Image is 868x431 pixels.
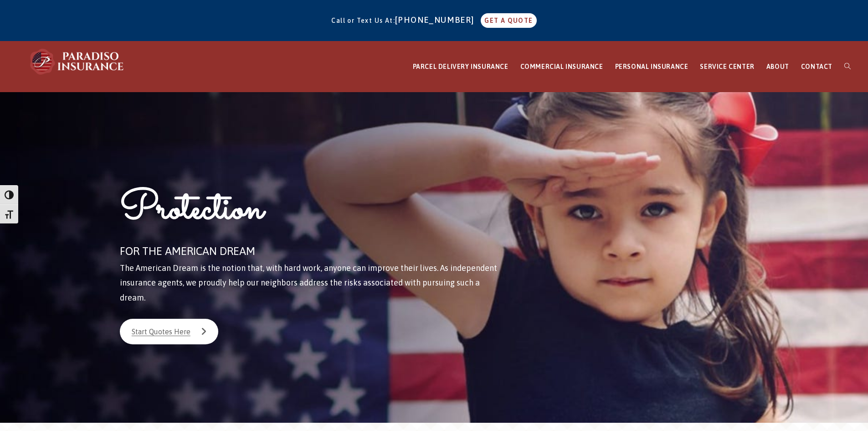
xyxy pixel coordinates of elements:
span: SERVICE CENTER [700,63,754,70]
span: FOR THE AMERICAN DREAM [120,245,255,257]
a: PERSONAL INSURANCE [609,42,694,92]
span: ABOUT [766,63,789,70]
a: [PHONE_NUMBER] [395,15,479,25]
span: Call or Text Us At: [331,17,395,24]
span: PARCEL DELIVERY INSURANCE [413,63,508,70]
h1: Protection [120,183,501,241]
a: PARCEL DELIVERY INSURANCE [407,42,514,92]
span: COMMERCIAL INSURANCE [520,63,603,70]
img: Paradiso Insurance [27,48,128,75]
a: CONTACT [795,42,838,92]
a: Start Quotes Here [120,319,218,344]
a: ABOUT [760,42,795,92]
span: CONTACT [801,63,832,70]
span: The American Dream is the notion that, with hard work, anyone can improve their lives. As indepen... [120,263,497,302]
a: SERVICE CENTER [694,42,760,92]
a: GET A QUOTE [481,13,536,28]
a: COMMERCIAL INSURANCE [514,42,609,92]
span: PERSONAL INSURANCE [615,63,688,70]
